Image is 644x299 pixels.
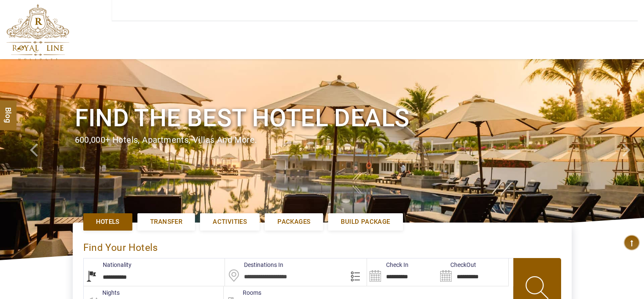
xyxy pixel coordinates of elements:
[224,288,261,297] label: Rooms
[75,102,570,134] h1: Find the best hotel deals
[84,261,132,269] label: Nationality
[96,217,120,226] span: Hotels
[137,213,195,231] a: Transfer
[277,217,310,226] span: Packages
[75,134,570,146] div: 600,000+ hotels, apartments, villas and more.
[341,217,390,226] span: Build Package
[225,261,283,269] label: Destinations In
[200,213,260,231] a: Activities
[438,261,476,269] label: CheckOut
[83,233,561,258] div: Find Your Hotels
[328,213,403,231] a: Build Package
[367,258,438,286] input: Search
[438,258,508,286] input: Search
[83,213,132,231] a: Hotels
[367,261,408,269] label: Check In
[150,217,182,226] span: Transfer
[265,213,323,231] a: Packages
[6,4,69,61] img: The Royal Line Holidays
[213,217,247,226] span: Activities
[83,288,120,297] label: nights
